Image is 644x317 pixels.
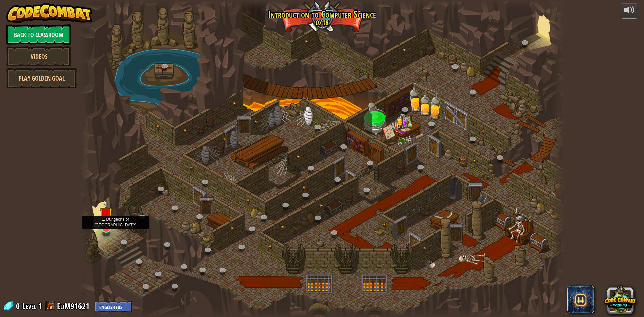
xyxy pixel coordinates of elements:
span: 1 [38,301,42,311]
a: EliM91621 [57,301,91,311]
img: CodeCombat - Learn how to code by playing a game [6,3,92,23]
a: Back to Classroom [6,24,71,45]
img: level-banner-unstarted.png [100,199,113,229]
a: Play Golden Goal [6,68,77,88]
button: Adjust volume [621,3,638,19]
a: Videos [6,46,71,66]
span: Level [22,301,36,312]
span: 0 [16,301,22,311]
